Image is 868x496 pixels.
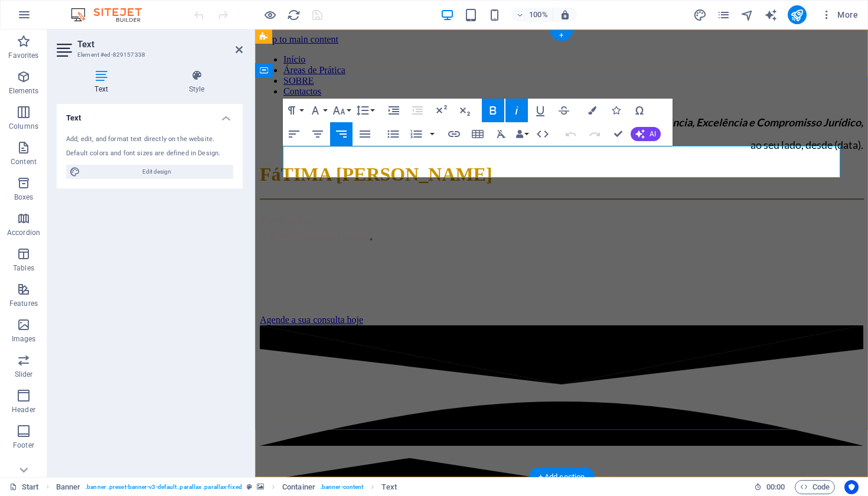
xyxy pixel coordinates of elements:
span: Edit design [84,165,230,179]
button: Increase Indent [383,99,405,122]
button: Data Bindings [514,122,530,146]
p: Columns [9,122,38,131]
button: Clear Formatting [490,122,513,146]
h4: Text [57,70,151,94]
button: design [693,8,707,22]
span: ao seu lado, desde (data). [495,109,608,122]
p: Header [12,405,35,415]
i: Design (Ctrl+Alt+Y) [693,8,707,22]
button: Bold (⌘B) [482,99,504,122]
span: . banner .preset-banner-v3-default .parallax .parallax-fixed [85,480,242,494]
button: Align Justify [354,122,376,146]
p: Favorites [8,51,38,60]
button: Icons [605,99,627,122]
i: AI Writer [764,8,778,22]
i: Publish [790,8,804,22]
p: Content [11,157,37,167]
i: This element is a customizable preset [247,484,252,490]
i: Pages (Ctrl+Alt+S) [717,8,730,22]
button: Decrease Indent [406,99,429,122]
p: Accordion [7,228,40,237]
button: Align Left [283,122,305,146]
i: Reload page [287,8,301,22]
button: Ordered List [405,122,428,146]
a: Skip to main content [5,5,83,15]
button: Align Center [306,122,329,146]
button: HTML [531,122,554,146]
button: Strikethrough [553,99,575,122]
img: Editor Logo [68,8,156,22]
p: Elements [9,86,39,96]
button: Subscript [453,99,476,122]
button: Line Height [354,99,376,122]
button: Redo (⌘⇧Z) [583,122,606,146]
div: Add, edit, and format text directly on the website. [66,135,233,145]
button: AI [631,127,661,141]
button: Click here to leave preview mode and continue editing [263,8,277,22]
span: Click to select. Double-click to edit [56,480,81,494]
em: Experiência, Excelência e Compromisso Jurídico, [381,86,608,99]
button: Italic (⌘I) [505,99,528,122]
button: Colors [581,99,603,122]
button: publish [788,5,807,24]
button: Ordered List [428,122,437,146]
span: Code [800,480,830,494]
p: Footer [13,440,34,450]
button: Align Right [330,122,353,146]
button: Superscript [430,99,452,122]
button: Code [795,480,835,494]
button: text_generator [764,8,778,22]
span: Click to select. Double-click to edit [381,480,396,494]
h4: Text [57,104,243,125]
button: Font Family [306,99,329,122]
button: navigator [740,8,755,22]
button: Special Characters [628,99,651,122]
p: Features [9,299,38,308]
div: + [550,30,573,41]
h2: Text [77,39,243,50]
button: reload [286,8,301,22]
i: Navigator [740,8,754,22]
p: Images [12,334,36,344]
h4: Style [151,70,243,94]
button: Undo (⌘Z) [560,122,582,146]
nav: breadcrumb [56,480,397,494]
button: Insert Link [443,122,465,146]
button: Insert Table [466,122,489,146]
a: Click to cancel selection. Double-click to open Pages [9,480,39,494]
i: This element contains a background [257,484,264,490]
span: AI [650,130,656,138]
i: On resize automatically adjust zoom level to fit chosen device. [560,9,570,20]
button: Font Size [330,99,353,122]
span: Click to select. Double-click to edit [282,480,315,494]
p: Slider [15,370,33,379]
button: pages [717,8,731,22]
span: . banner-content [320,480,363,494]
button: Underline (⌘U) [529,99,552,122]
h6: 100% [529,8,548,22]
button: 100% [511,8,553,22]
span: : [775,482,776,491]
button: Unordered List [382,122,404,146]
button: More [816,5,863,24]
p: Boxes [14,192,34,202]
span: 00 00 [766,480,785,494]
button: Paragraph Format [283,99,305,122]
button: Edit design [66,165,233,179]
h6: Session time [754,480,785,494]
button: Confirm (⌘+⏎) [607,122,629,146]
p: Tables [13,263,34,273]
span: More [821,9,858,21]
div: Default colors and font sizes are defined in Design. [66,149,233,159]
button: Usercentrics [844,480,859,494]
div: + Add section [529,467,595,487]
h3: Element #ed-829157338 [77,50,219,60]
